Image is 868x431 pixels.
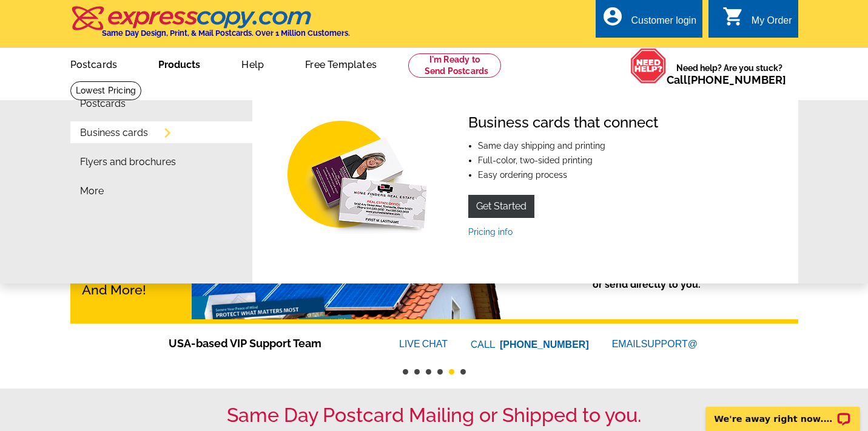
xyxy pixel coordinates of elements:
[70,404,798,427] h1: Same Day Postcard Mailing or Shipped to you.
[426,369,431,375] button: 3 of 6
[414,369,420,375] button: 2 of 6
[80,186,104,196] a: More
[722,13,792,29] a: shopping_cart My Order
[630,48,667,84] img: help
[667,62,792,86] span: Need help? Are you stuck?
[169,335,363,351] span: USA-based VIP Support Team
[471,338,497,352] font: CALL
[139,49,220,78] a: Products
[399,339,448,349] a: LIVECHAT
[698,393,868,431] iframe: LiveChat chat widget
[222,49,283,78] a: Help
[102,29,350,38] h4: Same Day Design, Print, & Mail Postcards. Over 1 Million Customers.
[468,114,658,132] h4: Business cards that connect
[460,369,466,375] button: 6 of 6
[631,15,696,32] div: Customer login
[722,5,744,27] i: shopping_cart
[286,49,396,78] a: Free Templates
[468,227,513,237] a: Pricing info
[80,157,176,167] a: Flyers and brochures
[274,114,449,236] img: Business cards that connect
[478,171,658,179] li: Easy ordering process
[80,128,148,138] a: Business cards
[70,15,350,38] a: Same Day Design, Print, & Mail Postcards. Over 1 Million Customers.
[468,195,534,218] a: Get Started
[500,339,589,350] a: [PHONE_NUMBER]
[602,13,696,29] a: account_circle Customer login
[602,5,624,27] i: account_circle
[399,337,422,351] font: LIVE
[51,49,137,78] a: Postcards
[752,15,792,32] div: My Order
[641,337,699,351] font: SUPPORT@
[437,369,443,375] button: 4 of 6
[403,369,408,375] button: 1 of 6
[612,339,699,349] a: EMAILSUPPORT@
[667,73,786,86] span: Call
[449,369,454,375] button: 5 of 6
[478,156,658,165] li: Full-color, two-sided printing
[478,141,658,150] li: Same day shipping and printing
[80,99,126,109] a: Postcards
[687,73,786,86] a: [PHONE_NUMBER]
